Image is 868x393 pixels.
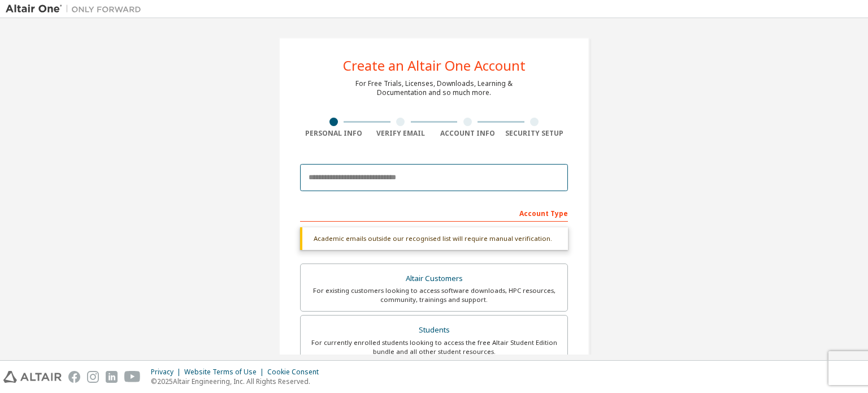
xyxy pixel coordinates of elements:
[300,129,367,138] div: Personal Info
[87,371,99,383] img: instagram.svg
[300,204,568,222] div: Account Type
[501,129,568,138] div: Security Setup
[343,59,526,72] div: Create an Altair One Account
[106,371,118,383] img: linkedin.svg
[367,129,435,138] div: Verify Email
[300,227,568,250] div: Academic emails outside our recognised list will require manual verification.
[151,377,325,386] p: © 2025 Altair Engineering, Inc. All Rights Reserved.
[307,322,561,338] div: Students
[184,368,267,377] div: Website Terms of Use
[3,371,62,383] img: altair_logo.svg
[267,368,325,377] div: Cookie Consent
[124,371,141,383] img: youtube.svg
[307,271,561,287] div: Altair Customers
[307,338,561,356] div: For currently enrolled students looking to access the free Altair Student Edition bundle and all ...
[434,129,501,138] div: Account Info
[355,79,513,97] div: For Free Trials, Licenses, Downloads, Learning & Documentation and so much more.
[68,371,80,383] img: facebook.svg
[6,3,147,15] img: Altair One
[151,368,184,377] div: Privacy
[307,286,561,304] div: For existing customers looking to access software downloads, HPC resources, community, trainings ...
